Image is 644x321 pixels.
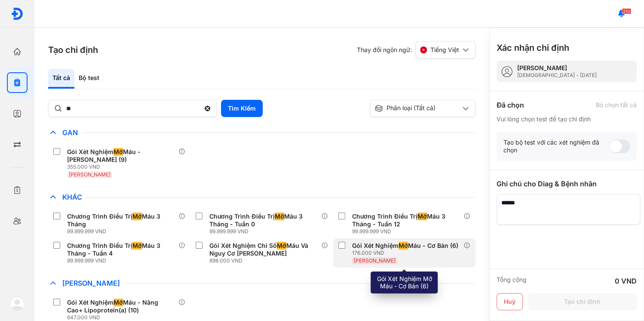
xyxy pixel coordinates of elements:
[352,242,458,250] div: Gói Xét Nghiệm Máu - Cơ Bản (6)
[132,242,142,250] span: Mỡ
[48,44,98,56] h3: Tạo chỉ định
[209,228,321,235] div: 99.999.999 VND
[352,228,463,235] div: 99.999.999 VND
[497,42,569,54] h3: Xác nhận chỉ định
[67,257,178,264] div: 99.999.999 VND
[48,69,74,89] div: Tất cả
[69,171,110,178] span: [PERSON_NAME]
[67,228,178,235] div: 99.999.999 VND
[517,72,597,79] div: [DEMOGRAPHIC_DATA] - [DATE]
[497,179,637,189] div: Ghi chú cho Diag & Bệnh nhân
[113,148,123,156] span: Mỡ
[67,299,175,314] div: Gói Xét Nghiệm Máu - Nâng Cao+ Lipoprotein(a) (10)
[67,213,175,228] div: Chương Trình Điều Trị Máu 3 Tháng
[113,299,123,306] span: Mỡ
[132,213,142,220] span: Mỡ
[10,297,24,311] img: logo
[417,213,427,220] span: Mỡ
[497,100,524,110] div: Đã chọn
[357,41,475,59] div: Thay đổi ngôn ngữ:
[354,257,396,264] span: [PERSON_NAME]
[209,242,317,257] div: Gói Xét Nghiệm Chỉ Số Máu Và Nguy Cơ [PERSON_NAME]
[497,115,637,123] div: Vui lòng chọn test để tạo chỉ định
[528,293,637,310] button: Tạo chỉ định
[58,128,82,137] span: Gan
[622,8,631,14] span: 213
[67,164,178,170] div: 355.000 VND
[275,213,284,220] span: Mỡ
[58,193,86,201] span: Khác
[497,276,527,286] div: Tổng cộng
[615,276,637,286] div: 0 VND
[503,139,609,154] div: Tạo bộ test với các xét nghiệm đã chọn
[497,293,523,310] button: Huỷ
[374,104,461,113] div: Phân loại (Tất cả)
[352,213,460,228] div: Chương Trình Điều Trị Máu 3 Tháng - Tuần 12
[209,213,317,228] div: Chương Trình Điều Trị Máu 3 Tháng - Tuần 0
[430,46,459,54] span: Tiếng Việt
[352,250,462,256] div: 176.000 VND
[277,242,286,250] span: Mỡ
[67,148,175,164] div: Gói Xét Nghiệm Máu - [PERSON_NAME] (9)
[67,314,178,321] div: 647.000 VND
[74,69,104,89] div: Bộ test
[67,242,175,257] div: Chương Trình Điều Trị Máu 3 Tháng - Tuần 4
[596,101,637,109] div: Bỏ chọn tất cả
[517,64,597,72] div: [PERSON_NAME]
[209,257,321,264] div: 898.000 VND
[399,242,408,250] span: Mỡ
[58,279,124,287] span: [PERSON_NAME]
[221,100,263,117] button: Tìm Kiếm
[11,7,24,20] img: logo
